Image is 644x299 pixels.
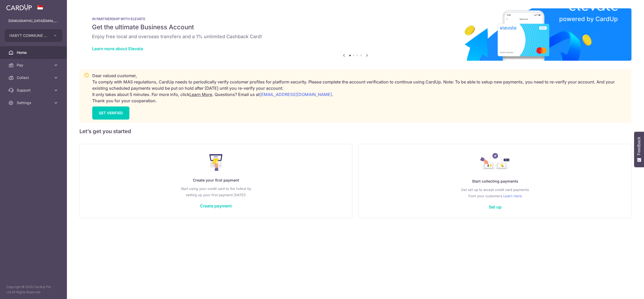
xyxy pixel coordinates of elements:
span: Pay [17,63,51,68]
p: IN PARTNERSHIP WITH ELEVATE [92,17,619,21]
h6: Enjoy free local and overseas transfers and a 1% unlimited Cashback Card! [92,33,619,40]
span: Feedback [637,137,641,155]
a: Set up [489,204,502,210]
a: [EMAIL_ADDRESS][DOMAIN_NAME] [260,92,332,97]
span: HABYT COMMUNE SINGAPORE 1 PTE LTD [9,33,48,38]
a: Create payment [200,203,232,208]
img: Make Payment [209,154,223,171]
span: Collect [17,75,51,80]
button: Feedback - Show survey [634,132,644,167]
span: Settings [17,100,51,105]
p: Start using your credit card to the fullest by setting up your first payment [DATE]! [90,185,342,198]
a: Learn more [503,193,522,199]
img: CardUp [6,4,32,10]
img: Collect Payment [480,153,510,172]
p: Start collecting payments [369,178,621,184]
img: Renovation banner [79,8,631,61]
p: Dear valued customer, To comply with MAS regulations, CardUp needs to periodically verify custome... [92,72,627,104]
a: Learn More [189,92,212,97]
span: Support [17,88,51,93]
a: Learn more about Elevate [92,46,143,51]
h5: Let’s get you started [79,127,631,136]
p: [DEMOGRAPHIC_DATA][EMAIL_ADDRESS][DOMAIN_NAME] [8,18,59,24]
span: Home [17,50,51,55]
p: Get set up to accept credit card payments from your customers. [369,187,621,199]
button: HABYT COMMUNE SINGAPORE 1 PTE LTD [5,29,62,42]
h5: Get the ultimate Business Account [92,23,619,31]
p: Create your first payment [90,177,342,183]
a: GET VERIFIED [92,106,129,120]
